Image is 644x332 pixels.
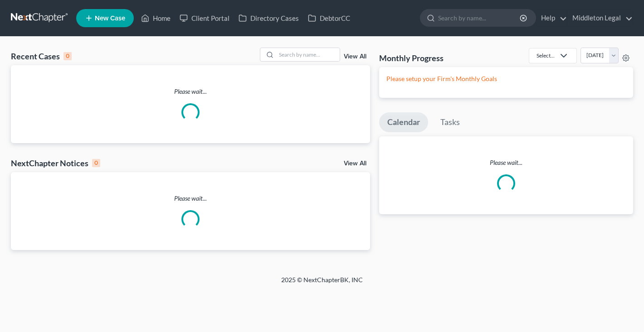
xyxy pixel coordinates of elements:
p: Please wait... [379,158,633,167]
a: Home [137,10,175,26]
div: Recent Cases [11,51,72,62]
a: Tasks [432,112,468,132]
a: Directory Cases [234,10,303,26]
input: Search by name... [276,48,340,61]
h3: Monthly Progress [379,53,444,63]
p: Please wait... [11,194,370,203]
span: New Case [95,15,125,22]
a: View All [344,53,366,60]
a: DebtorCC [303,10,355,26]
input: Search by name... [438,10,521,26]
a: Help [537,10,567,26]
p: Please setup your Firm's Monthly Goals [386,74,626,83]
a: Middleton Legal [568,10,633,26]
a: Calendar [379,112,428,132]
a: Client Portal [175,10,234,26]
div: 0 [92,159,100,167]
div: Select... [537,52,555,59]
div: 2025 © NextChapterBK, INC [63,275,581,292]
p: Please wait... [11,87,370,96]
a: View All [344,160,366,167]
div: NextChapter Notices [11,158,100,168]
div: 0 [63,52,72,60]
